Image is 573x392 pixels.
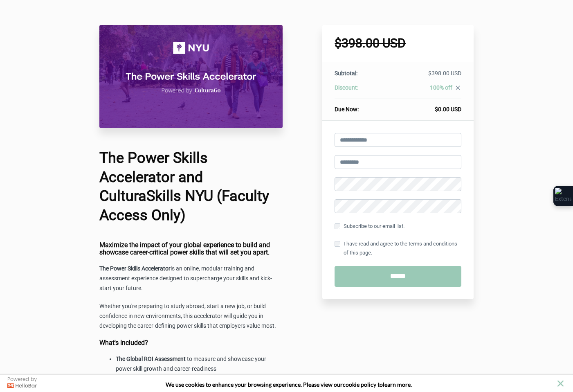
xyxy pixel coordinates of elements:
h4: Maximize the impact of your global experience to build and showcase career-critical power skills ... [99,241,283,256]
input: Subscribe to our email list. [335,223,340,229]
label: I have read and agree to the terms and conditions of this page. [335,239,461,257]
strong: The Global ROI Assessment [116,356,186,362]
button: close [555,378,566,389]
input: I have read and agree to the terms and conditions of this page. [335,241,340,247]
img: Extension Icon [555,188,571,204]
p: is an online, modular training and assessment experience designed to supercharge your skills and ... [99,264,283,293]
td: $398.00 USD [388,69,461,83]
span: We use cookies to enhance your browsing experience. Please view our [166,381,343,388]
a: close [452,84,461,93]
h1: $398.00 USD [335,37,461,50]
li: to measure and showcase your power skill growth and career-readiness [116,354,283,374]
th: Discount: [335,83,388,99]
img: df048d-50d-f7c-151f-a3e8a0be5b4c_Welcome_Video_Thumbnail_1_.png [99,25,283,128]
h1: The Power Skills Accelerator and CulturaSkills NYU (Faculty Access Only) [99,149,283,225]
strong: The Power Skills Accelerator [99,265,171,272]
th: Due Now: [335,99,388,114]
span: $0.00 USD [435,106,461,113]
a: cookie policy [343,381,376,388]
h4: What's Included? [99,339,283,347]
span: Subtotal: [335,70,357,77]
strong: to [378,381,383,388]
span: 100% off [430,84,452,91]
i: close [454,84,461,91]
p: Whether you're preparing to study abroad, start a new job, or build confidence in new environment... [99,302,283,331]
label: Subscribe to our email list. [335,222,404,231]
span: learn more. [383,381,412,388]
